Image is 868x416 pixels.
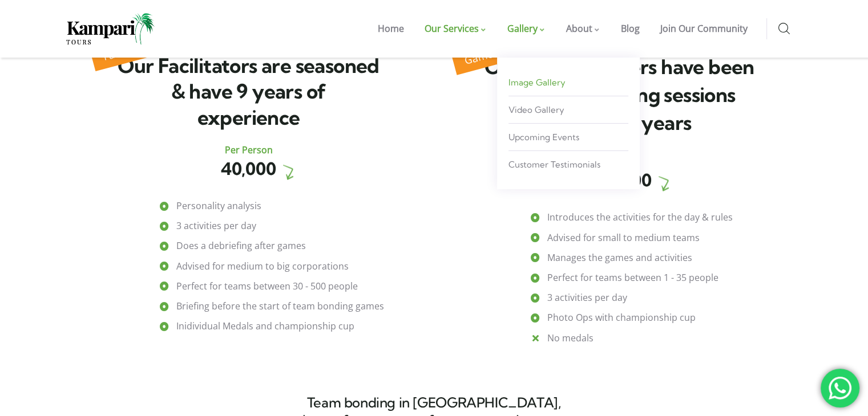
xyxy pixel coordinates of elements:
[544,248,692,268] span: Manages the games and activities
[508,127,628,148] a: Upcoming Events
[508,99,628,120] a: Video Gallery
[508,72,628,93] a: Image Gallery
[508,159,600,170] span: Customer Testimonials
[508,132,579,142] span: Upcoming Events
[544,228,700,248] span: Advised for small to medium teams
[544,288,627,308] span: 3 activities per day
[566,22,592,35] span: About
[173,296,384,316] span: Briefing before the start of team bonding games
[173,196,261,216] span: Personality analysis
[378,22,404,35] span: Home
[544,308,696,328] span: Photo Ops with championship cup
[621,22,640,35] span: Blog
[507,22,538,35] span: Gallery
[508,104,564,115] span: Video Gallery
[544,268,718,288] span: Perfect for teams between 1 - 35 people
[173,316,354,336] span: Inidividual Medals and championship cup
[221,158,276,180] span: 40,000
[173,216,256,236] span: 3 activities per day
[173,256,349,276] span: Advised for medium to big corporations
[660,22,748,35] span: Join Our Community
[173,276,358,296] span: Perfect for teams between 30 - 500 people
[66,13,155,44] img: Home
[225,144,273,156] span: Per Person
[821,369,859,407] div: 'Chat
[173,236,306,256] span: Does a debriefing after games
[508,77,566,88] span: Image Gallery
[425,22,479,35] span: Our Services
[508,154,628,175] a: Customer Testimonials
[588,169,652,191] span: 350,000
[544,328,594,348] span: No medals
[118,53,380,130] span: Our Facilitators are seasoned & have 9 years of experience
[544,207,733,227] span: Introduces the activities for the day & rules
